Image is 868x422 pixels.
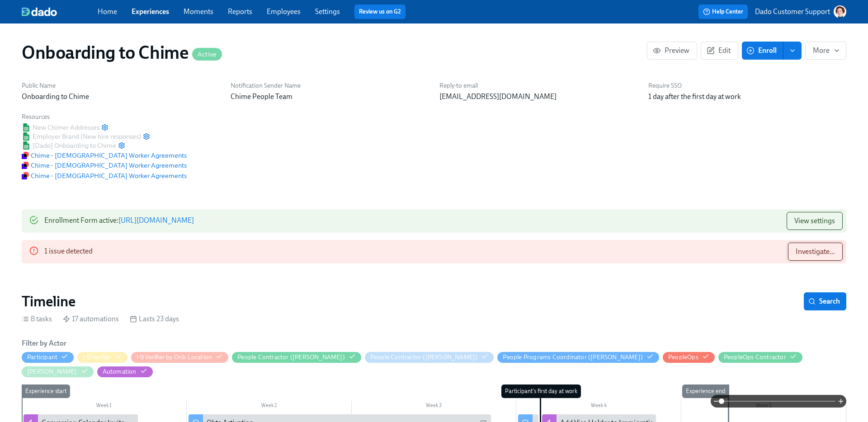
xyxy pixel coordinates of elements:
[703,7,743,16] span: Help Center
[97,366,153,377] button: Automation
[370,353,478,361] div: Hide People Contractor (Lauren)
[439,81,637,90] h6: Reply-to email
[22,81,220,90] h6: Public Name
[22,171,187,180] button: DocusignChime - [DEMOGRAPHIC_DATA] Worker Agreements
[83,353,111,361] div: Hide I-9 Verifier
[22,366,94,377] button: [PERSON_NAME]
[354,5,406,19] button: Review us on G2
[22,42,222,63] h1: Onboarding to Chime
[231,92,429,102] p: Chime People Team
[315,7,340,16] a: Settings
[22,7,57,16] img: dado
[682,384,729,398] div: Experience end
[131,352,229,363] button: I-9 Verifier by Onb Location
[77,352,127,363] button: I-9 Verifier
[27,353,57,361] div: Hide Participant
[655,46,689,55] span: Preview
[359,7,401,16] a: Review us on G2
[796,247,835,256] span: Investigate...
[663,352,715,363] button: PeopleOps
[755,5,846,18] button: Dado Customer Support
[22,171,187,180] span: Chime - [DEMOGRAPHIC_DATA] Worker Agreements
[22,314,52,324] div: 8 tasks
[267,7,301,16] a: Employees
[98,7,117,16] a: Home
[787,212,843,230] button: View settings
[22,172,29,179] img: Docusign
[22,7,98,16] a: dado
[44,243,93,261] div: 1 issue detected
[22,92,220,102] p: Onboarding to Chime
[804,292,846,310] button: Search
[237,353,345,361] div: Hide People Contractor (Jessica)
[805,42,846,60] button: More
[22,161,187,170] span: Chime - [DEMOGRAPHIC_DATA] Worker Agreements
[44,212,194,230] div: Enrollment Form active :
[794,216,835,225] span: View settings
[22,151,187,160] button: DocusignChime - [DEMOGRAPHIC_DATA] Worker Agreements
[783,42,802,60] button: enroll
[137,353,212,361] div: Hide I-9 Verifier by Onb Location
[497,352,659,363] button: People Programs Coordinator ([PERSON_NAME])
[698,5,748,19] button: Help Center
[22,161,187,170] button: DocusignChime - [DEMOGRAPHIC_DATA] Worker Agreements
[232,352,361,363] button: People Contractor ([PERSON_NAME])
[755,7,830,17] p: Dado Customer Support
[668,353,698,361] div: Hide PeopleOps
[648,92,846,102] p: 1 day after the first day at work
[788,243,843,261] button: Investigate...
[647,42,697,60] button: Preview
[365,352,494,363] button: People Contractor ([PERSON_NAME])
[184,7,213,16] a: Moments
[22,162,29,169] img: Docusign
[22,292,75,310] h2: Timeline
[834,5,846,18] img: AATXAJw-nxTkv1ws5kLOi-TQIsf862R-bs_0p3UQSuGH=s96-c
[22,152,29,159] img: Docusign
[648,81,846,90] h6: Require SSO
[718,352,802,363] button: PeopleOps Contractor
[813,46,839,55] span: More
[742,42,783,60] button: Enroll
[701,42,738,60] button: Edit
[192,51,222,58] span: Active
[22,352,74,363] button: Participant
[501,384,581,398] div: Participant's first day at work
[132,7,169,16] a: Experiences
[130,314,179,324] div: Lasts 23 days
[22,384,70,398] div: Experience start
[708,46,731,55] span: Edit
[228,7,252,16] a: Reports
[810,297,840,306] span: Search
[103,367,137,376] div: Hide Automation
[748,46,777,55] span: Enroll
[63,314,119,324] div: 17 automations
[503,353,643,361] div: Hide People Programs Coordinator (Jessica Paige)
[22,113,187,121] h6: Resources
[22,151,187,160] span: Chime - [DEMOGRAPHIC_DATA] Worker Agreements
[724,353,786,361] div: Hide PeopleOps Contractor
[22,338,66,348] h6: Filter by Actor
[27,367,77,376] div: Hide Sarah Wong
[439,92,637,102] p: [EMAIL_ADDRESS][DOMAIN_NAME]
[231,81,429,90] h6: Notification Sender Name
[118,216,194,225] a: [URL][DOMAIN_NAME]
